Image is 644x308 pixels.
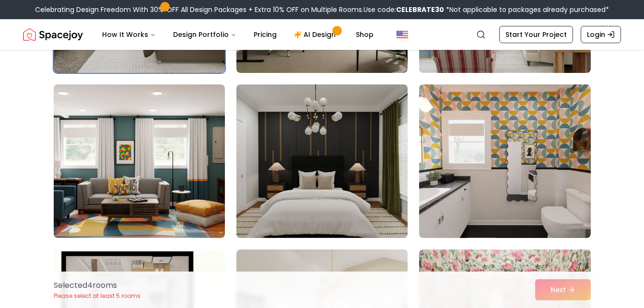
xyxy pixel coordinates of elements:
img: United States [397,29,408,40]
img: Room room-20 [232,81,412,242]
p: Please select at least 5 rooms [54,292,141,300]
p: Selected 4 room s [54,280,141,291]
img: Room room-21 [419,84,590,238]
b: CELEBRATE30 [396,5,444,14]
a: Shop [348,25,381,44]
button: Design Portfolio [165,25,244,44]
img: Room room-19 [54,84,225,238]
a: AI Design [286,25,346,44]
span: Use code: [363,5,444,14]
div: Celebrating Design Freedom With 30% OFF All Design Packages + Extra 10% OFF on Multiple Rooms. [35,5,609,14]
img: Spacejoy Logo [23,25,83,44]
a: Start Your Project [499,26,573,43]
a: Pricing [246,25,284,44]
a: Login [581,26,621,43]
a: Spacejoy [23,25,83,44]
button: How It Works [94,25,164,44]
nav: Global [23,19,621,50]
nav: Main [94,25,381,44]
span: *Not applicable to packages already purchased* [444,5,609,14]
